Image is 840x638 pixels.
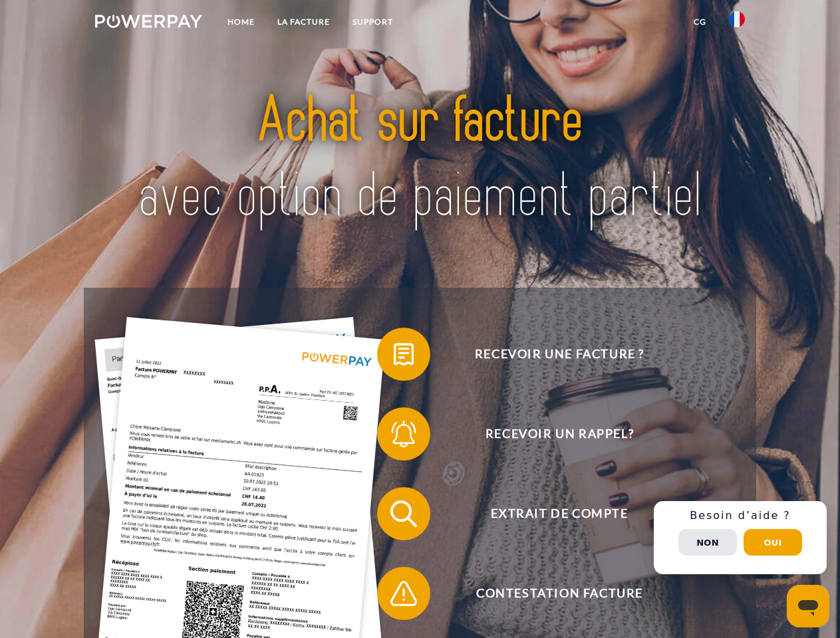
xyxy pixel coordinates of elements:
img: logo-powerpay-white.svg [95,15,202,28]
a: LA FACTURE [266,10,341,34]
img: qb_warning.svg [387,577,420,610]
img: title-powerpay_fr.svg [127,64,713,255]
a: Support [341,10,404,34]
button: Contestation Facture [377,567,723,620]
iframe: Bouton de lancement de la fenêtre de messagerie [787,585,829,627]
img: qb_search.svg [387,497,420,530]
span: Recevoir un rappel? [396,407,722,461]
span: Recevoir une facture ? [396,328,722,381]
h3: Besoin d’aide ? [662,509,819,522]
span: Extrait de compte [396,487,722,540]
a: Home [216,10,266,34]
button: Non [678,529,737,556]
span: Contestation Facture [396,567,722,620]
img: fr [729,11,745,27]
button: Recevoir une facture ? [377,328,723,381]
img: qb_bell.svg [387,417,420,451]
a: CG [682,10,718,34]
button: Oui [744,529,802,556]
div: Schnellhilfe [654,501,827,574]
img: qb_bill.svg [387,338,420,371]
button: Recevoir un rappel? [377,407,723,461]
button: Extrait de compte [377,487,723,540]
